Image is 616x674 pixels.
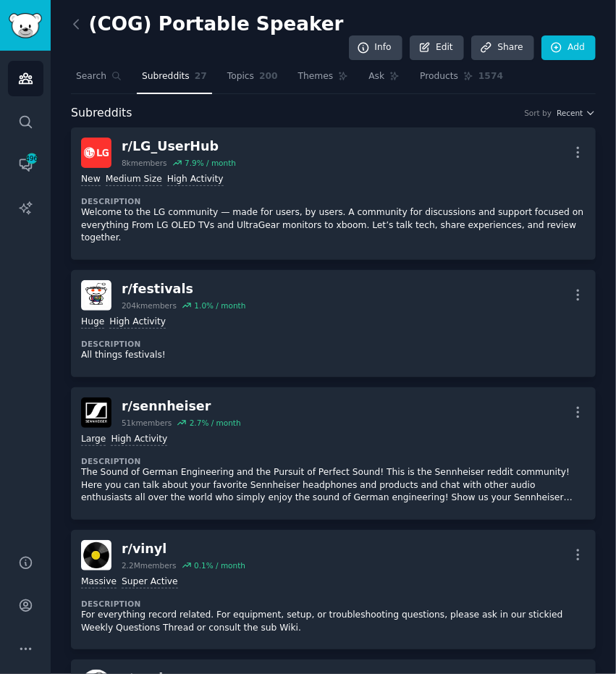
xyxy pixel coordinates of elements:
[122,280,245,298] div: r/ festivals
[194,300,245,311] div: 1.0 % / month
[415,65,508,95] a: Products1574
[293,65,354,95] a: Themes
[190,418,241,428] div: 2.7 % / month
[81,466,586,505] p: The Sound of German Engineering and the Pursuit of Perfect Sound! This is the Sennheiser reddit c...
[81,196,586,206] dt: Description
[81,599,586,609] dt: Description
[122,300,177,311] div: 204k members
[81,433,106,447] div: Large
[25,153,38,164] span: 496
[122,158,167,168] div: 8k members
[81,339,586,349] dt: Description
[524,108,552,118] div: Sort by
[81,540,111,570] img: vinyl
[363,65,405,95] a: Ask
[9,13,42,38] img: GummySearch logo
[122,418,172,428] div: 51k members
[185,158,236,168] div: 7.9 % / month
[81,609,586,634] p: For everything record related. For equipment, setup, or troubleshooting questions, please ask in ...
[81,349,586,362] p: All things festivals!
[81,173,101,187] div: New
[222,65,283,95] a: Topics200
[81,206,586,245] p: Welcome to the LG community — made for users, by users. A community for discussions and support f...
[194,560,245,570] div: 0.1 % / month
[137,65,212,95] a: Subreddits27
[349,35,402,60] a: Info
[81,456,586,466] dt: Description
[420,70,458,83] span: Products
[167,173,224,187] div: High Activity
[71,270,596,377] a: festivalsr/festivals204kmembers1.0% / monthHugeHigh ActivityDescriptionAll things festivals!
[81,397,111,428] img: sennheiser
[142,70,190,83] span: Subreddits
[71,65,127,95] a: Search
[557,108,596,118] button: Recent
[106,173,162,187] div: Medium Size
[122,397,241,416] div: r/ sennheiser
[122,560,177,570] div: 2.2M members
[478,70,503,83] span: 1574
[8,147,43,182] a: 496
[195,70,207,83] span: 27
[410,35,464,60] a: Edit
[368,70,384,83] span: Ask
[81,138,111,168] img: LG_UserHub
[71,127,596,260] a: LG_UserHubr/LG_UserHub8kmembers7.9% / monthNewMedium SizeHigh ActivityDescriptionWelcome to the L...
[109,316,166,329] div: High Activity
[71,13,344,36] h2: (COG) Portable Speaker
[76,70,106,83] span: Search
[81,280,111,311] img: festivals
[111,433,167,447] div: High Activity
[122,576,178,589] div: Super Active
[122,138,236,156] div: r/ LG_UserHub
[541,35,596,60] a: Add
[227,70,254,83] span: Topics
[471,35,533,60] a: Share
[122,540,245,558] div: r/ vinyl
[298,70,334,83] span: Themes
[71,387,596,520] a: sennheiserr/sennheiser51kmembers2.7% / monthLargeHigh ActivityDescriptionThe Sound of German Engi...
[259,70,278,83] span: 200
[81,316,104,329] div: Huge
[71,530,596,650] a: vinylr/vinyl2.2Mmembers0.1% / monthMassiveSuper ActiveDescriptionFor everything record related. F...
[81,576,117,589] div: Massive
[71,104,132,122] span: Subreddits
[557,108,583,118] span: Recent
